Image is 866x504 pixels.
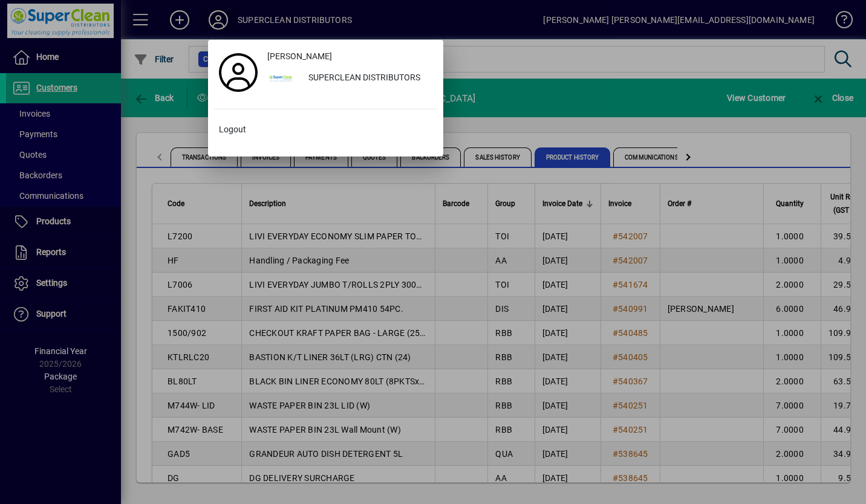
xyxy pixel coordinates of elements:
[267,50,332,63] span: [PERSON_NAME]
[219,123,246,136] span: Logout
[262,68,437,89] button: SUPERCLEAN DISTRIBUTORS
[214,62,262,83] a: Profile
[299,68,437,89] div: SUPERCLEAN DISTRIBUTORS
[214,119,437,141] button: Logout
[262,46,437,68] a: [PERSON_NAME]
